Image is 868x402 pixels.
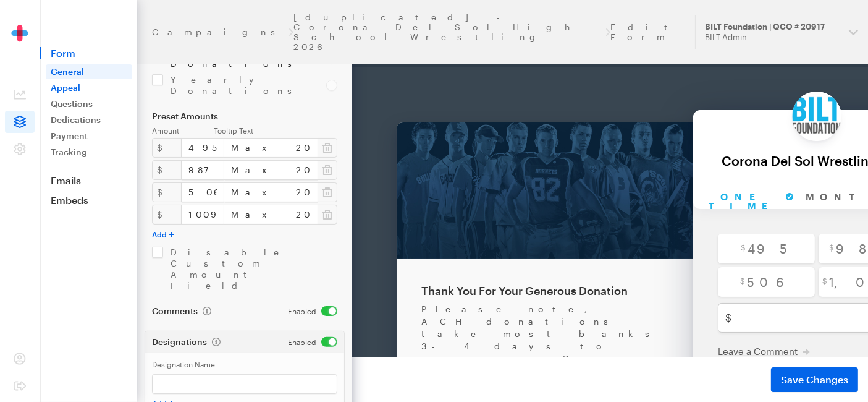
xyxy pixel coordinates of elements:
img: Multi-Sport.jpg [44,56,341,192]
label: Tooltip Text [214,126,337,135]
label: Amount [152,126,214,135]
a: [duplicated] - Corona Del Sol High School Wrestling 2026 [293,12,605,52]
div: BILT Foundation | QCO # 20917 [705,22,839,32]
div: $ [152,182,182,202]
div: $ [152,205,182,225]
a: Appeal [46,80,132,95]
span: Save Changes [781,372,848,387]
div: Corona Del Sol Wrestling 2026 [353,87,576,101]
div: $ [152,138,182,158]
span: Leave a Comment [366,279,445,290]
a: Emails [40,174,137,187]
span: Form [40,47,137,59]
a: Campaigns [152,27,289,37]
div: Please note, ACH donations take most banks 3-4 days to process. Once completed, your receipt will... [69,236,316,335]
a: Payment [46,129,132,143]
button: Leave a Comment [366,278,458,291]
a: Embeds [40,194,137,207]
button: Add [152,229,174,239]
div: Designations [152,337,273,347]
button: Save Changes [771,367,858,392]
div: Thank You For Your Generous Donation [69,216,316,231]
div: BILT Admin [705,32,839,43]
a: General [46,64,132,79]
label: Designation Name [152,360,337,369]
a: Questions [46,96,132,111]
a: Tracking [46,145,132,160]
a: Dedications [46,113,132,127]
button: BILT Foundation | QCO # 20917 BILT Admin [695,15,868,49]
div: $ [152,160,182,180]
label: Preset Amounts [152,111,337,121]
label: Comments [152,306,211,316]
